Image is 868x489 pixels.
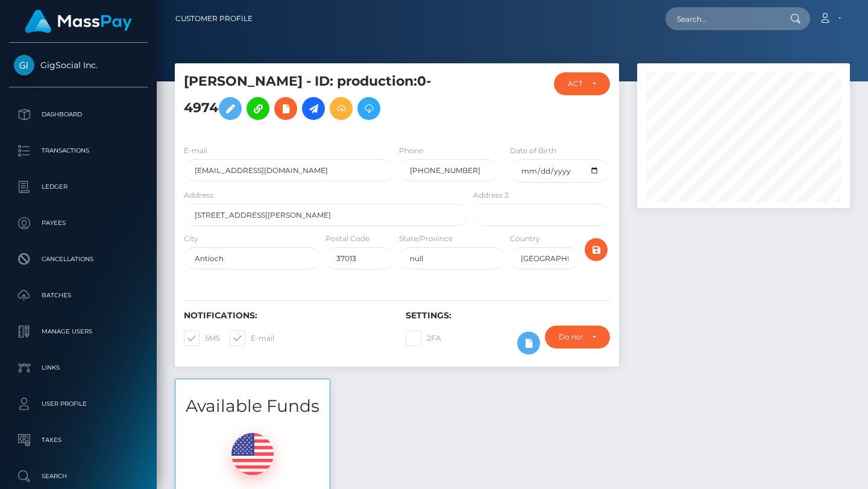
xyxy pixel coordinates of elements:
[545,326,610,349] button: Do not require
[14,142,143,160] p: Transactions
[473,190,509,201] label: Address 2
[9,60,148,71] span: GigSocial Inc.
[510,233,540,244] label: Country
[554,72,610,95] button: ACTIVE
[25,10,132,33] img: MassPay Logo
[665,7,779,30] input: Search...
[406,311,609,321] h6: Settings:
[184,330,220,346] label: SMS
[14,286,143,304] p: Batches
[9,317,148,347] a: Manage Users
[559,332,582,342] div: Do not require
[14,359,143,377] p: Links
[302,97,325,120] a: Initiate Payout
[9,353,148,383] a: Links
[399,233,453,244] label: State/Province
[9,425,148,455] a: Taxes
[9,280,148,311] a: Batches
[175,6,253,31] a: Customer Profile
[14,106,143,124] p: Dashboard
[184,311,388,321] h6: Notifications:
[14,250,143,268] p: Cancellations
[9,389,148,419] a: User Profile
[175,394,330,418] h3: Available Funds
[325,233,370,244] label: Postal Code
[14,178,143,196] p: Ledger
[14,323,143,341] p: Manage Users
[399,145,423,156] label: Phone
[184,233,198,244] label: City
[510,145,556,156] label: Date of Birth
[9,172,148,202] a: Ledger
[231,433,274,475] img: USD.png
[9,136,148,166] a: Transactions
[14,214,143,232] p: Payees
[184,190,213,201] label: Address
[9,208,148,238] a: Payees
[568,79,582,89] div: ACTIVE
[9,99,148,130] a: Dashboard
[184,145,207,156] label: E-mail
[184,72,462,126] h5: [PERSON_NAME] - ID: production:0-4974
[14,431,143,449] p: Taxes
[9,244,148,274] a: Cancellations
[14,467,143,485] p: Search
[14,55,34,75] img: GigSocial Inc.
[406,330,441,346] label: 2FA
[14,395,143,413] p: User Profile
[230,330,274,346] label: E-mail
